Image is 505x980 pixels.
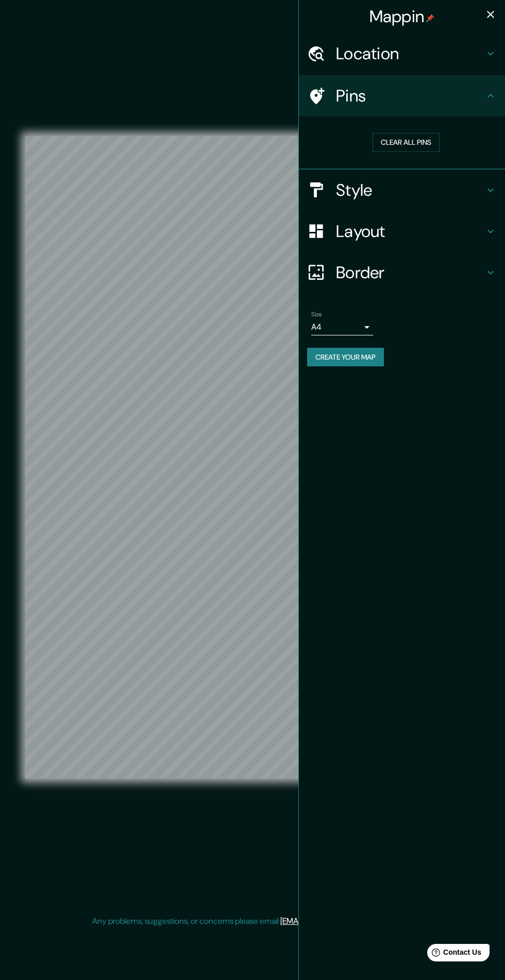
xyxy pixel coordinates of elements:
[299,211,505,252] div: Layout
[92,915,409,927] p: Any problems, suggestions, or concerns please email .
[426,14,434,22] img: pin-icon.png
[336,180,484,200] h4: Style
[336,43,484,64] h4: Location
[299,33,505,74] div: Location
[299,75,505,116] div: Pins
[369,6,435,27] h4: Mappin
[299,252,505,293] div: Border
[336,221,484,242] h4: Layout
[336,86,484,106] h4: Pins
[311,319,373,335] div: A4
[373,133,440,152] button: Clear all pins
[336,262,484,283] h4: Border
[307,348,384,367] button: Create your map
[25,136,480,779] canvas: Map
[413,940,494,969] iframe: Help widget launcher
[280,916,408,926] a: [EMAIL_ADDRESS][DOMAIN_NAME]
[299,170,505,211] div: Style
[311,310,322,318] label: Size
